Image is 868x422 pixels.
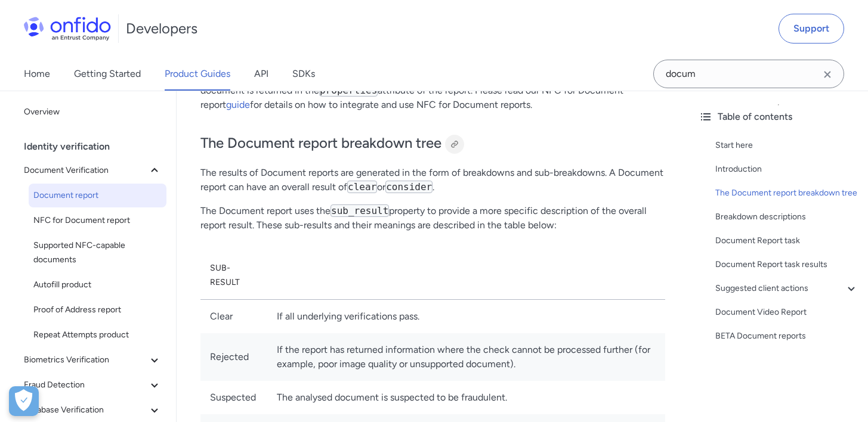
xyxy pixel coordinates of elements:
[699,110,858,124] div: Table of contents
[715,138,858,153] a: Start here
[29,323,166,347] a: Repeat Attempts product
[347,181,377,193] code: clear
[9,386,39,416] button: Open Preferences
[19,100,166,124] a: Overview
[29,209,166,232] a: NFC for Document report
[330,204,389,217] code: sub_result
[29,298,166,322] a: Proof of Address report
[24,353,147,367] span: Biometrics Verification
[715,234,858,248] a: Document Report task
[29,273,166,297] a: Autofill product
[715,329,858,343] a: BETA Document reports
[200,333,267,381] td: Rejected
[254,57,268,91] a: API
[24,105,162,119] span: Overview
[200,166,665,194] p: The results of Document reports are generated in the form of breakdowns and sub-breakdowns. A Doc...
[200,252,267,300] th: Sub-result
[385,181,433,193] code: consider
[319,84,378,97] code: properties
[33,328,162,342] span: Repeat Attempts product
[19,398,166,422] button: Database Verification
[200,204,665,232] p: The Document report uses the property to provide a more specific description of the overall repor...
[29,234,166,272] a: Supported NFC-capable documents
[226,99,250,110] a: guide
[165,57,230,91] a: Product Guides
[33,238,162,267] span: Supported NFC-capable documents
[715,210,858,224] a: Breakdown descriptions
[715,281,858,296] a: Suggested client actions
[33,213,162,228] span: NFC for Document report
[292,57,315,91] a: SDKs
[653,60,844,88] input: Onfido search input field
[9,386,39,416] div: Cookie Preferences
[24,403,147,417] span: Database Verification
[33,188,162,203] span: Document report
[19,373,166,397] button: Fraud Detection
[33,303,162,317] span: Proof of Address report
[715,257,858,272] a: Document Report task results
[19,348,166,372] button: Biometrics Verification
[715,305,858,319] a: Document Video Report
[267,381,665,414] td: The analysed document is suspected to be fraudulent.
[19,159,166,182] button: Document Verification
[820,67,835,82] svg: Clear search field button
[200,134,665,154] h2: The Document report breakdown tree
[715,186,858,200] a: The Document report breakdown tree
[267,299,665,333] td: If all underlying verifications pass.
[200,381,267,414] td: Suspected
[715,162,858,176] a: Introduction
[200,299,267,333] td: Clear
[24,163,147,178] span: Document Verification
[267,333,665,381] td: If the report has returned information where the check cannot be processed further (for example, ...
[779,14,844,44] a: Support
[24,17,111,41] img: Onfido Logo
[24,378,147,392] span: Fraud Detection
[29,184,166,207] a: Document report
[126,19,197,38] h1: Developers
[74,57,141,91] a: Getting Started
[24,135,171,159] div: Identity verification
[24,57,50,91] a: Home
[33,278,162,292] span: Autofill product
